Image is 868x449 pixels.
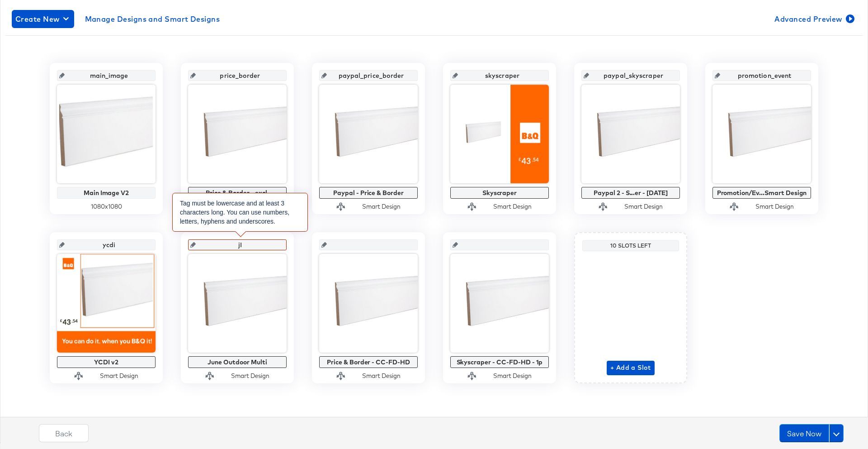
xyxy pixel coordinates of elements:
[190,189,284,204] div: Price & Border - excl. [GEOGRAPHIC_DATA]
[493,372,532,380] div: Smart Design
[624,202,663,211] div: Smart Design
[39,424,89,442] button: Back
[585,242,677,249] div: 10 Slots Left
[85,13,220,25] span: Manage Designs and Smart Designs
[100,372,138,380] div: Smart Design
[493,202,532,211] div: Smart Design
[771,10,856,28] button: Advanced Preview
[321,189,415,196] div: Paypal - Price & Border
[81,10,224,28] button: Manage Designs and Smart Designs
[362,372,401,380] div: Smart Design
[584,189,678,196] div: Paypal 2 - S...er - [DATE]
[59,189,153,196] div: Main Image V2
[231,372,269,380] div: Smart Design
[610,362,651,373] span: + Add a Slot
[453,358,547,366] div: Skyscraper - CC-FD-HD - 1p
[190,358,284,366] div: June Outdoor Multi
[607,361,655,375] button: + Add a Slot
[779,424,829,442] button: Save Now
[755,202,794,211] div: Smart Design
[15,13,71,25] span: Create New
[231,210,269,218] div: Smart Design
[12,10,74,28] button: Create New
[715,189,809,196] div: Promotion/Ev...Smart Design
[57,202,156,211] div: 1080 x 1080
[59,358,153,366] div: YCDI v2
[774,13,853,25] span: Advanced Preview
[453,189,547,196] div: Skyscraper
[362,202,401,211] div: Smart Design
[321,358,415,366] div: Price & Border - CC-FD-HD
